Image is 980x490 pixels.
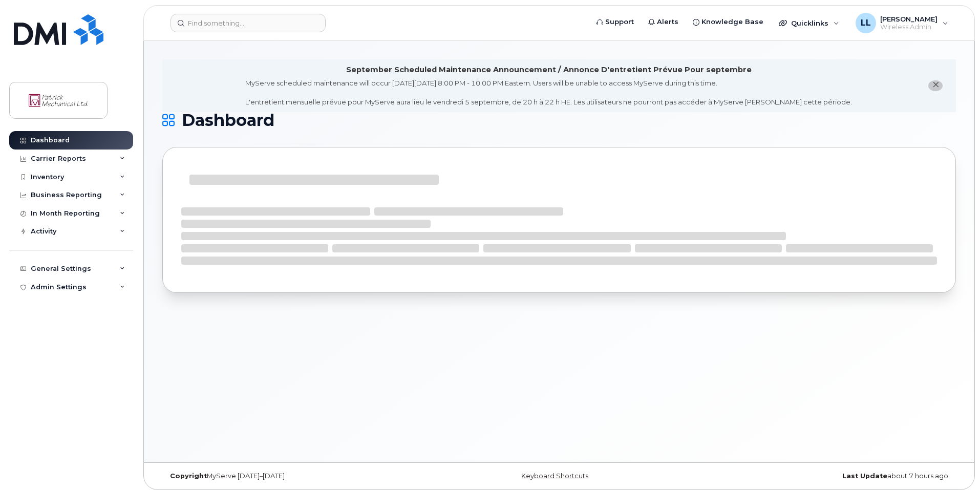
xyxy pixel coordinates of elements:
[162,472,427,480] div: MyServe [DATE]–[DATE]
[245,78,852,107] div: MyServe scheduled maintenance will occur [DATE][DATE] 8:00 PM - 10:00 PM Eastern. Users will be u...
[182,113,274,128] span: Dashboard
[842,472,887,480] strong: Last Update
[928,80,943,91] button: close notification
[170,472,207,480] strong: Copyright
[346,65,752,75] div: September Scheduled Maintenance Announcement / Annonce D'entretient Prévue Pour septembre
[521,472,588,480] a: Keyboard Shortcuts
[691,472,956,480] div: about 7 hours ago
